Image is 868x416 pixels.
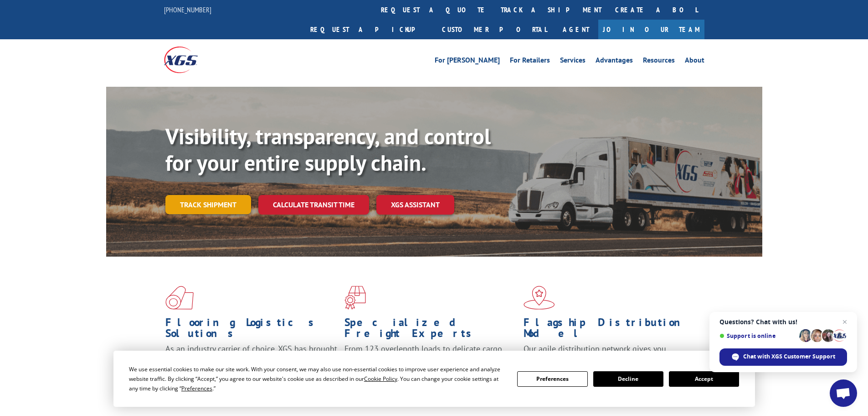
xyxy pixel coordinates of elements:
h1: Flagship Distribution Model [524,317,696,343]
a: Advantages [596,57,633,67]
a: Customer Portal [435,20,554,39]
button: Decline [593,371,663,387]
a: About [685,57,704,67]
a: For [PERSON_NAME] [435,57,500,67]
h1: Specialized Freight Experts [344,317,517,343]
a: Track shipment [165,195,251,214]
a: Open chat [830,379,857,407]
a: XGS ASSISTANT [376,195,454,215]
span: Support is online [719,332,796,339]
a: Join Our Team [598,20,704,39]
a: Calculate transit time [258,195,369,215]
span: Chat with XGS Customer Support [743,353,835,361]
p: From 123 overlength loads to delicate cargo, our experienced staff knows the best way to move you... [344,343,517,384]
a: Resources [643,57,675,67]
span: Our agile distribution network gives you nationwide inventory management on demand. [524,343,691,365]
span: Cookie Policy [364,375,397,383]
b: Visibility, transparency, and control for your entire supply chain. [165,122,491,177]
div: We use essential cookies to make our site work. With your consent, we may also use non-essential ... [129,364,506,393]
span: Chat with XGS Customer Support [719,348,847,366]
img: xgs-icon-focused-on-flooring-red [344,286,366,310]
div: Cookie Consent Prompt [113,351,755,407]
span: Preferences [181,384,212,392]
img: xgs-icon-total-supply-chain-intelligence-red [165,286,194,310]
span: Questions? Chat with us! [719,318,847,326]
h1: Flooring Logistics Solutions [165,317,338,343]
a: Agent [554,20,598,39]
a: [PHONE_NUMBER] [164,5,211,14]
a: For Retailers [510,57,550,67]
img: xgs-icon-flagship-distribution-model-red [524,286,555,310]
a: Request a pickup [303,20,435,39]
button: Preferences [517,371,587,387]
span: As an industry carrier of choice, XGS has brought innovation and dedication to flooring logistics... [165,343,337,376]
a: Services [560,57,586,67]
button: Accept [669,371,739,387]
